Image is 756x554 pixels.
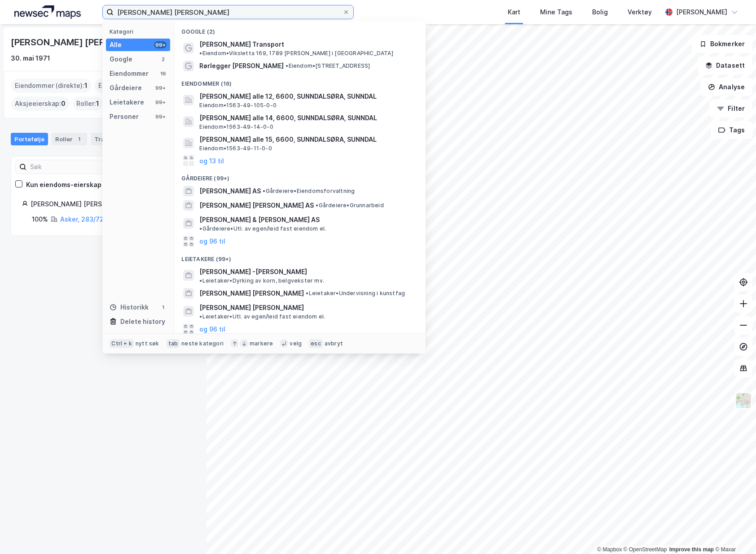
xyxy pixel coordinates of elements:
div: [PERSON_NAME] [PERSON_NAME] [11,35,159,49]
div: Mine Tags [540,7,572,17]
div: Eiendommer [110,68,149,79]
span: 1 [84,80,88,91]
span: Gårdeiere • Grunnarbeid [316,202,383,209]
div: Personer [110,111,139,122]
div: Eiendommer (direkte) : [11,79,91,93]
span: 0 [61,98,66,109]
div: avbryt [325,340,343,347]
a: OpenStreetMap [624,546,667,553]
div: [PERSON_NAME] [676,7,727,17]
button: Tags [711,121,752,139]
span: [PERSON_NAME] [PERSON_NAME] AS [199,200,314,211]
a: Improve this map [669,546,714,553]
span: [PERSON_NAME] & [PERSON_NAME] AS [199,214,320,225]
div: Leietakere [110,97,144,108]
div: Roller [52,133,87,145]
button: Filter [709,100,752,118]
div: esc [309,339,323,348]
div: 16 [159,70,167,77]
input: Søk [26,160,125,174]
span: Leietaker • Utl. av egen/leid fast eiendom el. [199,313,325,320]
div: Historikk [110,302,149,313]
span: Gårdeiere • Eiendomsforvaltning [263,188,355,195]
span: • [199,313,202,320]
div: 2 [159,56,167,63]
div: Google (2) [174,21,426,37]
span: [PERSON_NAME] Transport [199,39,284,50]
div: 30. mai 1971 [11,53,50,64]
div: 99+ [154,41,167,48]
div: Kart [508,7,520,17]
button: og 96 til [199,236,225,247]
span: [PERSON_NAME] alle 12, 6600, SUNNDALSØRA, SUNNDAL [199,91,415,102]
div: Eiendommer (Indirekte) : [95,79,181,93]
span: [PERSON_NAME] alle 15, 6600, SUNNDALSØRA, SUNNDAL [199,134,415,145]
div: Bolig [592,7,608,17]
span: • [199,50,202,57]
span: [PERSON_NAME] AS [199,186,261,196]
span: Eiendom • 1563-49-11-0-0 [199,145,272,152]
div: Delete history [120,316,165,327]
div: Google [110,54,132,65]
span: [PERSON_NAME] -[PERSON_NAME] [199,266,307,277]
span: Eiendom • 1563-49-105-0-0 [199,102,277,109]
div: nytt søk [136,340,159,347]
span: Leietaker • Dyrking av korn, belgvekster mv. [199,277,324,284]
div: 99+ [154,84,167,92]
span: [PERSON_NAME] [PERSON_NAME] [199,302,304,313]
span: Eiendom • [STREET_ADDRESS] [286,62,370,70]
div: 99+ [154,113,167,120]
div: Roller : [73,96,103,111]
div: Alle [110,39,122,50]
span: • [263,188,265,194]
div: Portefølje [11,133,48,145]
img: Z [735,392,752,409]
div: Ctrl + k [110,339,134,348]
input: Søk på adresse, matrikkel, gårdeiere, leietakere eller personer [114,5,343,19]
div: Verktøy [628,7,652,17]
span: [PERSON_NAME] [PERSON_NAME] [199,288,304,299]
button: Analyse [700,78,752,96]
span: • [199,277,202,284]
span: Rørlegger [PERSON_NAME] [199,61,284,71]
span: • [316,202,318,209]
span: 1 [96,98,99,109]
span: Eiendom • Viksletta 169, 1789 [PERSON_NAME] i [GEOGRAPHIC_DATA] [199,50,393,57]
img: logo.a4113a55bc3d86da70a041830d287a7e.svg [14,5,81,19]
div: Kategori [110,28,170,35]
div: 99+ [154,99,167,106]
a: Mapbox [597,546,622,553]
div: tab [167,339,180,348]
button: og 13 til [199,155,224,166]
span: [PERSON_NAME] alle 14, 6600, SUNNDALSØRA, SUNNDAL [199,113,415,123]
button: Datasett [698,57,752,74]
iframe: Chat Widget [711,511,756,554]
span: • [286,62,288,69]
div: velg [290,340,302,347]
div: Eiendommer (16) [174,73,426,89]
button: Bokmerker [692,35,752,53]
div: Gårdeiere [110,83,142,93]
div: neste kategori [181,340,224,347]
div: Gårdeiere (99+) [174,168,426,184]
div: [PERSON_NAME] [PERSON_NAME] [31,199,185,209]
a: Asker, 283/72 [60,215,104,223]
span: Leietaker • Undervisning i kunstfag [306,290,405,297]
span: Eiendom • 1563-49-14-0-0 [199,123,273,131]
span: • [306,290,308,297]
button: og 96 til [199,324,225,335]
div: 1 [159,304,167,311]
span: • [199,225,202,232]
div: Kun eiendoms-eierskap [26,179,101,190]
div: Kontrollprogram for chat [711,511,756,554]
div: Leietakere (99+) [174,249,426,265]
span: Gårdeiere • Utl. av egen/leid fast eiendom el. [199,225,326,232]
div: Transaksjoner [91,133,152,145]
div: ( hjemmelshaver ) [60,214,156,225]
div: markere [250,340,273,347]
div: 1 [75,135,84,144]
div: 100% [32,214,48,225]
div: Aksjeeierskap : [11,96,69,111]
